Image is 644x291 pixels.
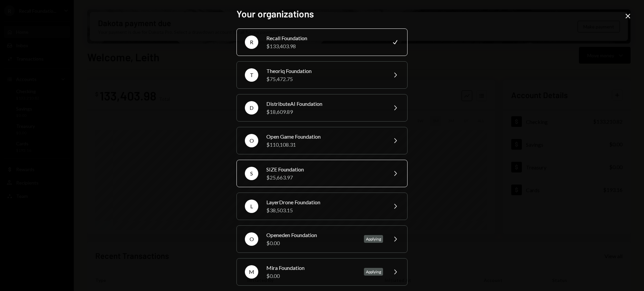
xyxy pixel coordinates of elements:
div: $18,609.89 [266,108,383,116]
div: Theoriq Foundation [266,67,383,75]
div: LayerDrone Foundation [266,198,383,206]
div: S [245,167,258,180]
div: Mira Foundation [266,264,356,272]
div: R [245,35,258,49]
button: SSIZE Foundation$25,663.97 [236,160,408,187]
div: DistributeAI Foundation [266,100,383,108]
button: RRecall Foundation$133,403.98 [236,28,408,56]
div: M [245,265,258,279]
div: O [245,232,258,246]
div: O [245,134,258,147]
div: SIZE Foundation [266,165,383,173]
h2: Your organizations [236,7,408,20]
div: L [245,200,258,213]
div: Open Game Foundation [266,133,383,141]
button: DDistributeAI Foundation$18,609.89 [236,94,408,122]
button: MMira Foundation$0.00Applying [236,258,408,286]
button: OOpeneden Foundation$0.00Applying [236,225,408,253]
div: $25,663.97 [266,173,383,181]
div: $0.00 [266,272,356,280]
div: Applying [364,268,383,276]
div: $75,472.75 [266,75,383,83]
button: TTheoriq Foundation$75,472.75 [236,61,408,89]
div: T [245,68,258,82]
div: Openeden Foundation [266,231,356,239]
div: D [245,101,258,115]
div: Applying [364,235,383,243]
div: $38,503.15 [266,206,383,214]
div: $133,403.98 [266,42,383,50]
button: OOpen Game Foundation$110,108.31 [236,127,408,154]
button: LLayerDrone Foundation$38,503.15 [236,193,408,220]
div: $0.00 [266,239,356,247]
div: $110,108.31 [266,141,383,149]
div: Recall Foundation [266,34,383,42]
